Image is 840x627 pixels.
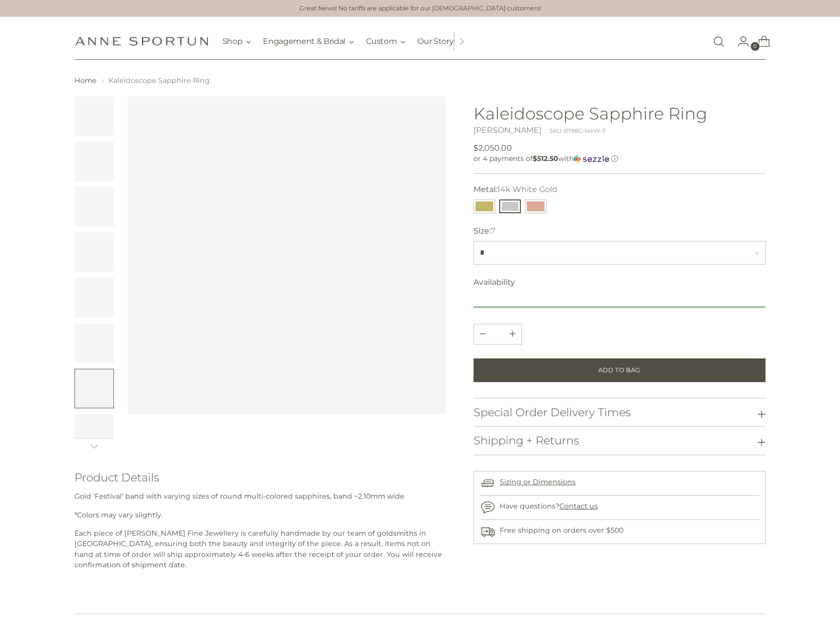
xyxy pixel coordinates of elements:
[74,528,446,570] p: Each piece of [PERSON_NAME] Fine Jewellery is carefully handmade by our team of goldsmiths in [GE...
[474,154,765,163] div: or 4 payments of with
[74,278,114,317] button: Change image to image 5
[474,427,765,455] button: Shipping + Returns
[533,154,558,163] span: $512.50
[500,501,598,511] p: Have questions?
[74,491,446,502] p: Gold 'Festival' band with varying sizes of round multi-colored sapphires, band ~2.10mm wide
[500,477,576,486] a: Sizing or Dimensions
[74,233,114,272] button: Change image to image 4
[730,32,749,51] a: Go to the account page
[74,76,97,85] a: Home
[263,31,354,52] button: Engagement & Bridal
[474,398,765,427] button: Special Order Delivery Times
[474,276,515,288] span: Availability
[366,31,405,52] button: Custom
[598,366,641,375] span: Add to Bag
[504,324,521,344] button: Subtract product quantity
[74,76,765,86] nav: breadcrumbs
[491,226,495,235] span: 7
[74,187,114,227] button: Change image to image 3
[474,154,765,163] div: or 4 payments of$512.50withSezzle Click to learn more about Sezzle
[559,502,598,510] a: Contact us
[474,184,557,196] label: Metal:
[74,414,114,454] button: Change image to image 8
[75,37,208,46] a: Anne Sportun Fine Jewellery
[74,471,446,484] h3: Product Details
[474,199,495,213] button: 18k Yellow Gold
[109,76,210,85] span: Kaleidoscope Sapphire Ring
[474,358,765,382] button: Add to Bag
[549,127,606,135] div: SKU: R798G-14kW-7
[474,125,542,135] a: [PERSON_NAME]
[750,32,770,51] a: Open cart modal
[474,434,579,447] h3: Shipping + Returns
[574,155,609,163] img: Sezzle
[499,199,521,213] button: 14k White Gold
[474,142,512,154] span: $2,050.00
[497,185,557,194] span: 14k White Gold
[474,104,765,122] h1: Kaleidoscope Sapphire Ring
[74,96,114,136] button: Change image to image 1
[525,199,547,213] button: 14k Rose Gold
[74,369,114,408] button: Change image to image 7
[417,31,453,52] a: Our Story
[222,31,252,52] button: Shop
[74,323,114,363] button: Change image to image 6
[709,32,729,51] a: Open search modal
[486,324,510,344] input: Product quantity
[474,406,631,419] h3: Special Order Delivery Times
[474,225,495,237] label: Size:
[474,324,492,344] button: Add product quantity
[74,510,446,520] p: *Colors may vary slightly.
[128,96,446,415] a: Kaleidoscope Sapphire Ring
[500,525,623,536] p: Free shipping on orders over $500
[299,4,541,13] a: Great News! No tariffs are applicable for our [DEMOGRAPHIC_DATA] customers!
[751,42,760,51] span: 0
[74,142,114,181] button: Change image to image 2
